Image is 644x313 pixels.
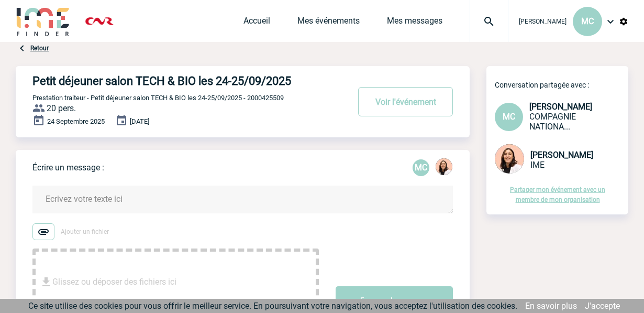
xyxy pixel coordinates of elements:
span: COMPAGNIE NATIONALE DU RHONE [529,112,576,132]
span: [PERSON_NAME] [530,150,593,160]
span: MC [503,112,515,122]
img: IME-Finder [16,6,70,36]
a: Retour [30,45,49,52]
a: Accueil [243,16,270,30]
span: [PERSON_NAME] [529,102,592,112]
div: Melissa NOBLET [436,158,452,177]
a: Partager mon événement avec un membre de mon organisation [510,186,605,203]
p: Écrire un message : [32,163,104,172]
h4: Petit déjeuner salon TECH & BIO les 24-25/09/2025 [32,74,318,88]
span: Ajouter un fichier [61,228,109,235]
span: [PERSON_NAME] [519,18,567,25]
a: Mes messages [387,16,442,30]
span: Prestation traiteur - Petit déjeuner salon TECH & BIO les 24-25/09/2025 - 2000425509 [32,94,284,102]
span: IME [530,160,545,170]
img: file_download.svg [40,276,52,288]
a: En savoir plus [525,301,577,311]
img: 129834-0.png [495,144,524,174]
span: Glissez ou déposer des fichiers ici [52,256,176,308]
span: 24 Septembre 2025 [47,117,105,125]
a: Mes événements [297,16,360,30]
button: Voir l'événement [358,87,453,116]
span: MC [581,16,594,26]
div: Marie-Stéphanie CHEVILLARD [413,159,429,176]
img: 129834-0.png [436,158,452,175]
p: Conversation partagée avec : [495,81,628,89]
span: 20 pers. [47,103,76,113]
a: J'accepte [585,301,620,311]
p: MC [413,159,429,176]
span: Ce site utilise des cookies pour vous offrir le meilleur service. En poursuivant votre navigation... [28,301,517,311]
span: [DATE] [130,117,149,125]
